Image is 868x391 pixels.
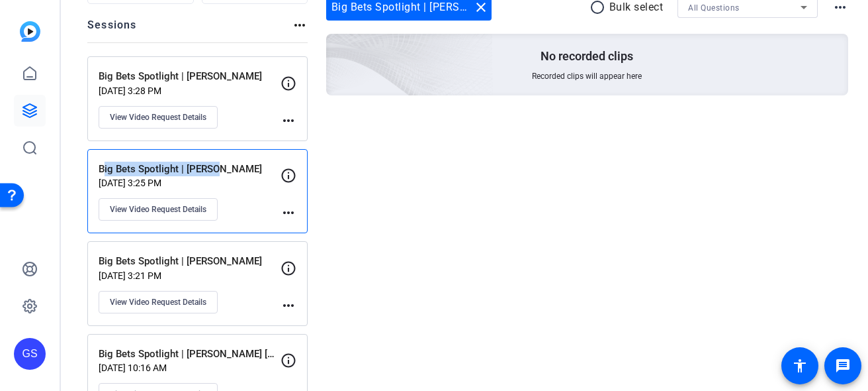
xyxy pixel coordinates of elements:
p: Big Bets Spotlight | [PERSON_NAME] [PERSON_NAME] [99,347,281,362]
h2: Sessions [87,17,137,42]
p: No recorded clips [541,48,633,64]
button: View Video Request Details [99,291,218,313]
img: blue-gradient.svg [20,21,40,42]
mat-icon: more_horiz [292,17,308,33]
p: Big Bets Spotlight | [PERSON_NAME] [99,254,281,269]
p: Big Bets Spotlight | [PERSON_NAME] [99,162,281,177]
span: Recorded clips will appear here [532,71,642,82]
button: View Video Request Details [99,198,218,221]
mat-icon: message [835,358,851,374]
p: [DATE] 10:16 AM [99,363,281,373]
p: [DATE] 3:21 PM [99,270,281,281]
button: View Video Request Details [99,106,218,129]
p: [DATE] 3:25 PM [99,178,281,188]
mat-icon: accessibility [792,358,808,374]
p: [DATE] 3:28 PM [99,85,281,96]
div: GS [14,338,46,370]
span: All Questions [688,3,740,13]
span: View Video Request Details [110,112,206,123]
span: View Video Request Details [110,204,206,215]
mat-icon: more_horiz [281,298,296,313]
mat-icon: more_horiz [281,113,296,129]
mat-icon: more_horiz [281,205,296,221]
span: View Video Request Details [110,297,206,307]
p: Big Bets Spotlight | [PERSON_NAME] [99,69,281,84]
